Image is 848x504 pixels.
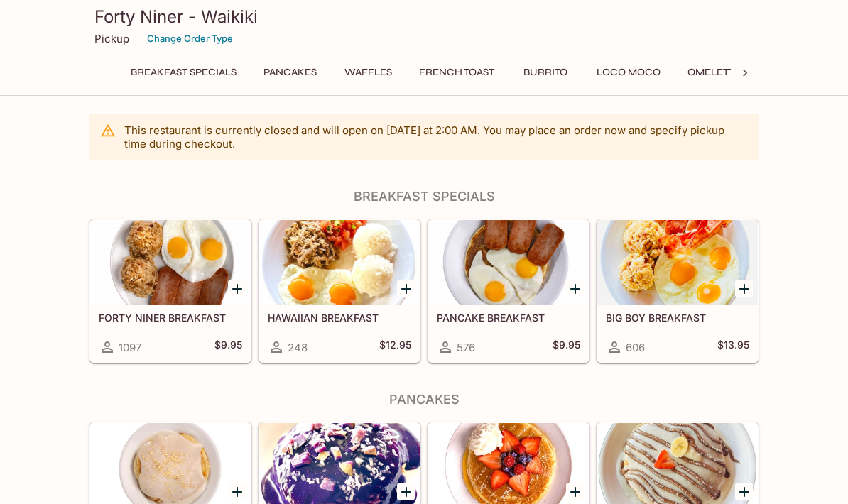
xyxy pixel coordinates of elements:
[124,124,748,150] p: This restaurant is currently closed and will open on [DATE] at 2:00 AM . You may place an order n...
[597,220,758,305] div: BIG BOY BREAKFAST
[268,312,411,324] h5: HAWAIIAN BREAKFAST
[566,280,584,297] button: Add PANCAKE BREAKFAST
[379,339,411,356] h5: $12.95
[566,483,584,500] button: Add LEMON RICOTTA PANCAKES
[90,220,251,305] div: FORTY NINER BREAKFAST
[428,219,589,363] a: PANCAKE BREAKFAST576$9.95
[259,220,420,305] div: HAWAIIAN BREAKFAST
[256,62,325,82] button: Pancakes
[99,312,242,324] h5: FORTY NINER BREAKFAST
[680,62,754,82] button: Omelettes
[589,62,668,82] button: Loco Moco
[735,483,753,500] button: Add HAPA PANCAKES
[228,483,246,500] button: Add FORTY NINER PANCAKES
[437,312,580,324] h5: PANCAKE BREAKFAST
[214,339,242,356] h5: $9.95
[141,28,239,50] button: Change Order Type
[119,341,141,354] span: 1097
[735,280,753,297] button: Add BIG BOY BREAKFAST
[457,341,475,354] span: 576
[259,219,420,363] a: HAWAIIAN BREAKFAST248$12.95
[717,339,749,356] h5: $13.95
[597,219,759,363] a: BIG BOY BREAKFAST606$13.95
[397,280,415,297] button: Add HAWAIIAN BREAKFAST
[626,341,645,354] span: 606
[94,32,129,45] p: Pickup
[94,6,754,28] h3: Forty Niner - Waikiki
[606,312,749,324] h5: BIG BOY BREAKFAST
[123,62,244,82] button: Breakfast Specials
[513,62,577,82] button: Burrito
[411,62,502,82] button: French Toast
[89,189,759,204] h4: Breakfast Specials
[288,341,308,354] span: 248
[89,392,759,407] h4: Pancakes
[553,339,580,356] h5: $9.95
[336,62,400,82] button: Waffles
[228,280,246,297] button: Add FORTY NINER BREAKFAST
[428,220,589,305] div: PANCAKE BREAKFAST
[89,219,251,363] a: FORTY NINER BREAKFAST1097$9.95
[397,483,415,500] button: Add UBE COLADA PANCAKES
